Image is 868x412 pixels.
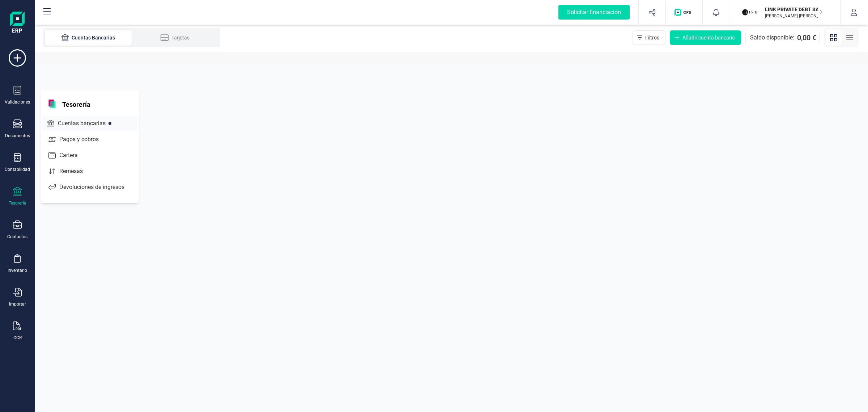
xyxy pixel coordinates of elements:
p: [PERSON_NAME] [PERSON_NAME] [765,13,823,19]
div: Importar [9,301,26,307]
button: Logo de OPS [670,1,698,24]
img: LI [742,4,758,20]
span: Pagos y cobros [56,135,112,144]
div: Contactos [7,234,27,240]
p: LINK PRIVATE DEBT SA [765,6,823,13]
div: Cuentas Bancarias [59,34,117,41]
div: Tesorería [9,200,26,206]
button: Añadir cuenta bancaria [670,30,741,45]
span: Cartera [56,151,91,160]
span: 0,00 € [797,33,816,43]
span: Remesas [56,167,96,176]
img: Logo Finanedi [10,12,25,35]
span: Filtros [645,34,659,41]
div: Contabilidad [5,167,30,172]
button: Solicitar financiación [550,1,638,24]
span: Devoluciones de ingresos [56,183,137,192]
span: Añadir cuenta bancaria [682,34,735,41]
div: OCR [13,335,22,341]
button: LILINK PRIVATE DEBT SA[PERSON_NAME] [PERSON_NAME] [739,1,831,24]
button: Filtros [633,30,665,45]
img: Logo de OPS [675,9,694,16]
div: Inventario [8,268,27,273]
div: Tarjetas [146,34,204,41]
div: Solicitar financiación [558,5,630,20]
span: Tesorería [58,100,95,108]
div: Validaciones [5,99,30,105]
span: Cuentas bancarias [55,119,119,128]
div: Documentos [5,133,30,139]
span: Saldo disponible: [750,33,794,42]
